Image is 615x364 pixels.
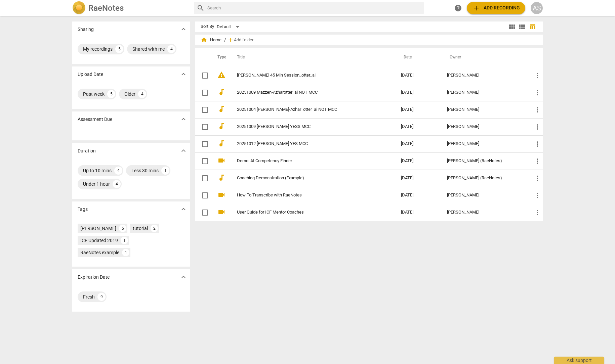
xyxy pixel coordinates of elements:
[97,293,106,301] div: 9
[80,225,116,232] div: [PERSON_NAME]
[178,204,189,214] button: Show more
[119,225,126,232] div: 5
[167,45,175,53] div: 4
[179,273,188,281] span: expand_more
[224,38,226,43] span: /
[447,90,523,95] div: [PERSON_NAME]
[237,176,377,181] a: Coaching Demonstration (Example)
[529,24,536,30] span: table_chart
[554,357,604,364] div: Ask support
[531,2,543,14] div: AS
[396,118,442,135] td: [DATE]
[217,105,225,113] span: audiotrack
[234,38,253,43] span: Add folder
[179,25,188,33] span: expand_more
[217,156,225,165] span: videocam
[447,158,523,164] div: [PERSON_NAME] (RaeNotes)
[518,23,526,31] span: view_list
[396,84,442,101] td: [DATE]
[179,147,188,155] span: expand_more
[396,48,442,67] th: Date
[442,48,528,67] th: Owner
[237,73,377,78] a: [PERSON_NAME] 45 Min Session_otter_ai
[533,209,541,217] span: more_vert
[72,1,189,15] a: LogoRaeNotes
[83,46,113,52] div: My recordings
[114,167,122,175] div: 4
[454,4,462,12] span: help
[396,187,442,204] td: [DATE]
[533,89,541,97] span: more_vert
[533,123,541,131] span: more_vert
[201,37,207,43] span: home
[107,90,115,98] div: 5
[447,193,523,198] div: [PERSON_NAME]
[237,141,377,146] a: 20251012 [PERSON_NAME] YES MCC
[517,22,527,32] button: List view
[161,167,169,175] div: 1
[78,71,103,78] p: Upload Date
[508,23,516,31] span: view_module
[229,48,396,67] th: Title
[78,147,96,154] p: Duration
[237,124,377,129] a: 20251009 [PERSON_NAME] YESS MCC
[124,91,135,97] div: Older
[507,22,517,32] button: Tile view
[217,174,225,182] span: audiotrack
[447,176,523,181] div: [PERSON_NAME] (RaeNotes)
[227,37,234,43] span: add
[88,3,124,13] h2: RaeNotes
[237,107,377,112] a: 20251004 [PERSON_NAME]-Azhar_otter_ai NOT MCC
[78,116,112,123] p: Assessment Due
[533,174,541,182] span: more_vert
[113,180,121,188] div: 4
[533,191,541,199] span: more_vert
[178,272,189,282] button: Show more
[467,2,525,14] button: Upload
[179,205,188,213] span: expand_more
[396,170,442,187] td: [DATE]
[447,73,523,78] div: [PERSON_NAME]
[78,26,94,33] p: Sharing
[396,101,442,118] td: [DATE]
[78,274,110,281] p: Expiration Date
[122,249,129,256] div: 1
[217,71,225,79] span: warning
[138,90,146,98] div: 4
[237,193,377,198] a: How To Transcribe with RaeNotes
[201,37,221,43] span: Home
[527,22,537,32] button: Table view
[80,249,119,256] div: RaeNotes example
[179,70,188,78] span: expand_more
[178,24,189,34] button: Show more
[533,72,541,80] span: more_vert
[207,3,421,13] input: Search
[83,167,112,174] div: Up to 10 mins
[447,107,523,112] div: [PERSON_NAME]
[131,167,159,174] div: Less 30 mins
[472,4,520,12] span: Add recording
[237,90,377,95] a: 20251009 Mazzen-Azharotter_ai NOT MCC
[396,204,442,221] td: [DATE]
[452,2,464,14] a: Help
[83,293,95,300] div: Fresh
[178,146,189,156] button: Show more
[533,106,541,114] span: more_vert
[217,21,242,32] div: Default
[217,191,225,199] span: videocam
[72,1,86,15] img: Logo
[115,45,123,53] div: 5
[121,237,128,244] div: 1
[197,4,205,12] span: search
[472,4,480,12] span: add
[133,225,148,232] div: tutorial
[533,140,541,148] span: more_vert
[83,91,105,97] div: Past week
[217,139,225,147] span: audiotrack
[447,141,523,146] div: [PERSON_NAME]
[447,124,523,129] div: [PERSON_NAME]
[217,208,225,216] span: videocam
[217,122,225,130] span: audiotrack
[78,206,88,213] p: Tags
[80,237,118,244] div: ICF Updated 2019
